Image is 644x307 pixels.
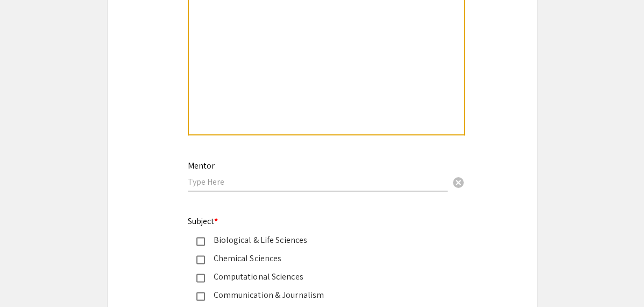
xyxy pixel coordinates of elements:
[205,252,431,265] div: Chemical Sciences
[205,234,431,247] div: Biological & Life Sciences
[188,160,215,171] mat-label: Mentor
[205,289,431,302] div: Communication & Journalism
[188,176,448,187] input: Type Here
[452,176,465,189] span: cancel
[8,259,46,299] iframe: Chat
[188,215,218,227] mat-label: Subject
[205,270,431,283] div: Computational Sciences
[448,171,469,193] button: Clear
